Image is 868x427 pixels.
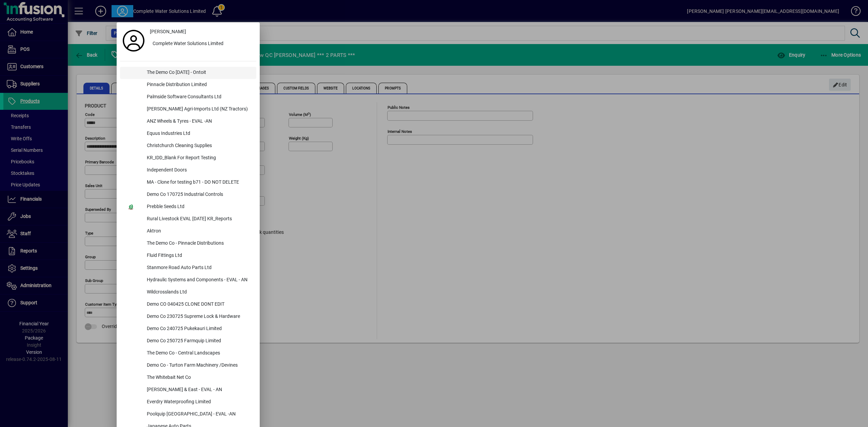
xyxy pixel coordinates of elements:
[141,299,256,311] div: Demo CO 040425 CLONE DONT EDIT
[120,140,256,152] button: Christchurch Cleaning Supplies
[120,372,256,384] button: The Whitebait Net Co
[120,250,256,262] button: Fluid Fittings Ltd
[141,335,256,347] div: Demo Co 250725 Farmquip Limited
[120,128,256,140] button: Equus Industries Ltd
[141,189,256,201] div: Demo Co 170725 Industrial Controls
[141,79,256,91] div: Pinnacle Distribution Limited
[141,213,256,225] div: Rural Livestock EVAL [DATE] KR_Reports
[120,201,256,213] button: Prebble Seeds Ltd
[141,103,256,116] div: [PERSON_NAME] Agri-Imports Ltd (NZ Tractors)
[120,299,256,311] button: Demo CO 040425 CLONE DONT EDIT
[141,152,256,164] div: KR_IDD_Blank For Report Testing
[120,262,256,274] button: Stanmore Road Auto Parts Ltd
[141,225,256,238] div: Aktron
[141,323,256,335] div: Demo Co 240725 Pukekauri Limited
[120,384,256,396] button: [PERSON_NAME] & East - EVAL - AN
[120,164,256,177] button: Independent Doors
[120,311,256,323] button: Demo Co 230725 Supreme Lock & Hardware
[120,103,256,116] button: [PERSON_NAME] Agri-Imports Ltd (NZ Tractors)
[120,286,256,299] button: Wildcrosslands Ltd
[120,396,256,408] button: Everdry Waterproofing Limited
[120,91,256,103] button: Palmside Software Consultants Ltd
[147,26,256,38] a: [PERSON_NAME]
[141,238,256,250] div: The Demo Co - Pinnacle Distributions
[141,311,256,323] div: Demo Co 230725 Supreme Lock & Hardware
[141,250,256,262] div: Fluid Fittings Ltd
[141,286,256,299] div: Wildcrosslands Ltd
[120,213,256,225] button: Rural Livestock EVAL [DATE] KR_Reports
[141,347,256,360] div: The Demo Co - Central Landscapes
[120,67,256,79] button: The Demo Co [DATE] - Ontoit
[147,38,256,50] button: Complete Water Solutions Limited
[120,408,256,421] button: Poolquip [GEOGRAPHIC_DATA] - EVAL -AN
[120,323,256,335] button: Demo Co 240725 Pukekauri Limited
[120,35,147,47] a: Profile
[141,372,256,384] div: The Whitebait Net Co
[141,384,256,396] div: [PERSON_NAME] & East - EVAL - AN
[141,360,256,372] div: Demo Co - Turton Farm Machinery /Devines
[141,91,256,103] div: Palmside Software Consultants Ltd
[141,67,256,79] div: The Demo Co [DATE] - Ontoit
[141,128,256,140] div: Equus Industries Ltd
[141,274,256,286] div: Hydraulic Systems and Components - EVAL - AN
[120,152,256,164] button: KR_IDD_Blank For Report Testing
[120,274,256,286] button: Hydraulic Systems and Components - EVAL - AN
[141,177,256,189] div: MA - Clone for testing b71 - DO NOT DELETE
[120,360,256,372] button: Demo Co - Turton Farm Machinery /Devines
[120,177,256,189] button: MA - Clone for testing b71 - DO NOT DELETE
[141,262,256,274] div: Stanmore Road Auto Parts Ltd
[141,201,256,213] div: Prebble Seeds Ltd
[120,225,256,238] button: Aktron
[141,164,256,177] div: Independent Doors
[120,238,256,250] button: The Demo Co - Pinnacle Distributions
[150,28,186,35] span: [PERSON_NAME]
[120,335,256,347] button: Demo Co 250725 Farmquip Limited
[120,116,256,128] button: ANZ Wheels & Tyres - EVAL -AN
[141,396,256,408] div: Everdry Waterproofing Limited
[120,347,256,360] button: The Demo Co - Central Landscapes
[141,408,256,421] div: Poolquip [GEOGRAPHIC_DATA] - EVAL -AN
[120,189,256,201] button: Demo Co 170725 Industrial Controls
[141,116,256,128] div: ANZ Wheels & Tyres - EVAL -AN
[141,140,256,152] div: Christchurch Cleaning Supplies
[120,79,256,91] button: Pinnacle Distribution Limited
